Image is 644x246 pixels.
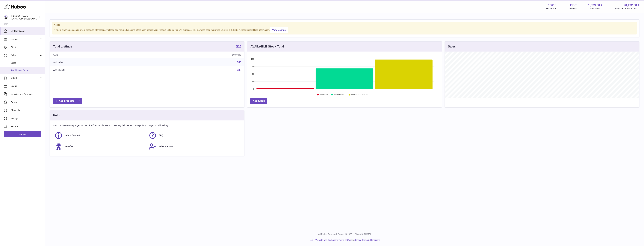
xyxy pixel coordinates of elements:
span: Subscriptions [159,145,173,148]
text: 0 [253,88,254,90]
th: Quantity [155,52,244,58]
text: 33 [252,81,254,82]
div: If you're planning on sending your products internationally please add required customs informati... [54,27,635,33]
span: Sales [11,62,43,64]
strong: GBP [570,3,576,7]
a: Subscriptions [149,142,240,151]
a: 498 [237,69,241,71]
a: Help [309,239,313,241]
text: 132 [251,58,254,60]
div: [PERSON_NAME] [11,15,38,20]
span: Listings [11,38,39,41]
span: 20,192.00 [624,3,637,7]
a: 20,192.00 AVAILABLE Stock Total [615,3,640,10]
li: and [314,239,380,242]
h3: AVAILABLE Stock Total [250,44,284,49]
h3: Total Listings [53,44,72,49]
td: With Huboo [50,58,155,66]
a: Huboo Support [54,131,146,139]
a: 1,339.00 Total sales [588,3,603,10]
span: Huboo Support [65,134,80,137]
a: 580 [236,45,241,48]
span: Cases [11,101,43,104]
h3: Sales [448,44,456,49]
span: Sales [11,54,39,57]
a: FAQ [149,131,240,139]
span: Usage [11,85,43,87]
text: 99 [252,66,254,67]
strong: 10615 [548,3,556,7]
strong: 580 [236,45,241,48]
span: Invoicing and Payments [11,93,39,96]
a: Website and Dashboard Terms of Use [315,239,351,241]
a: Benefits [54,142,146,151]
span: Stock [11,46,39,49]
text: Low Stock [319,94,328,96]
a: Add products [53,98,82,104]
text: 66 [252,73,254,75]
h3: Help [53,113,59,117]
img: internalAdmin-10615@internal.huboo.com [4,15,8,20]
span: Total sales [590,7,603,10]
p: All Rights Reserved. Copyright 2025 - [DOMAIN_NAME] [47,233,642,236]
span: Returns [11,125,43,128]
text: Healthy stock [334,94,345,96]
th: Name [50,52,155,58]
span: 1,339.00 [588,3,600,7]
text: Stock over 2 months [351,94,367,96]
div: Currency [568,7,577,10]
p: Huboo is the easy way to get your stock fulfilled. But incase you need any help here's our ways f... [53,124,241,127]
a: Add Stock [250,98,267,104]
a: 580 [237,61,241,64]
a: Service Terms & Conditions [354,239,380,241]
span: FAQ [159,134,163,137]
div: Huboo Ref [546,7,556,10]
span: AVAILABLE Stock Total [615,7,640,10]
td: With Shopify [50,66,155,74]
span: Add Manual Order [11,69,43,72]
strong: Notice [54,24,635,26]
a: View Listings [270,27,288,33]
span: [EMAIL_ADDRESS][DOMAIN_NAME] [11,18,44,20]
span: Benefits [65,145,73,148]
span: Channels [11,109,43,112]
span: Settings [11,117,43,120]
span: My Dashboard [11,30,43,33]
span: Orders [11,77,39,79]
a: Log out [4,131,41,137]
